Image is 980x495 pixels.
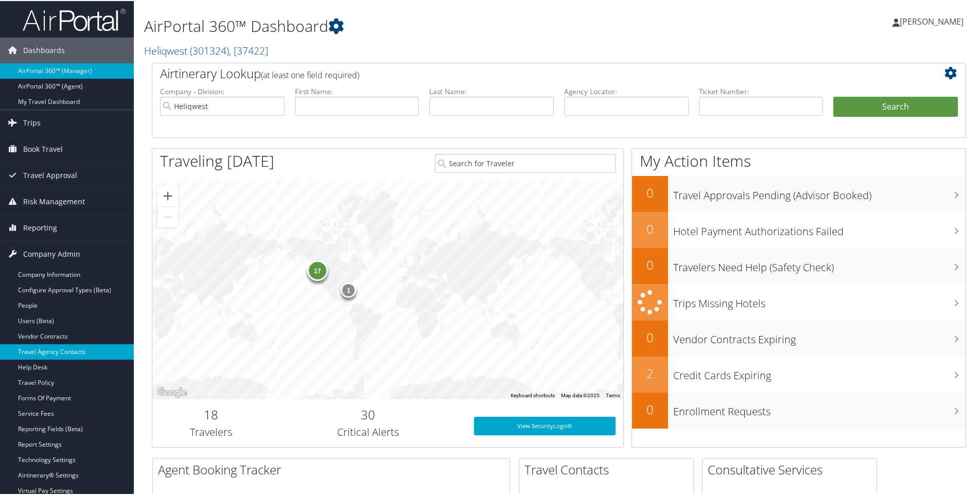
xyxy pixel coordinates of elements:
[158,460,510,478] h2: Agent Booking Tracker
[632,247,966,283] a: 0Travelers Need Help (Safety Check)
[632,356,966,392] a: 2Credit Cards Expiring
[157,185,178,205] button: Zoom in
[23,109,41,135] span: Trips
[673,326,966,346] h3: Vendor Contracts Expiring
[632,149,966,171] h1: My Action Items
[673,398,966,418] h3: Enrollment Requests
[23,162,77,187] span: Travel Approval
[673,362,966,382] h3: Credit Cards Expiring
[160,405,262,422] h2: 18
[23,214,57,240] span: Reporting
[341,281,357,296] div: 1
[632,392,966,428] a: 0Enrollment Requests
[278,405,459,422] h2: 30
[295,85,419,96] label: First Name:
[160,149,274,171] h1: Traveling [DATE]
[524,460,693,478] h2: Travel Contacts
[673,218,966,238] h3: Hotel Payment Authorizations Failed
[435,153,616,172] input: Search for Traveler
[23,188,85,214] span: Risk Management
[632,400,668,417] h2: 0
[900,15,964,26] span: [PERSON_NAME]
[673,290,966,310] h3: Trips Missing Hotels
[474,416,616,434] a: View SecurityLogic®
[632,320,966,356] a: 0Vendor Contracts Expiring
[23,37,65,62] span: Dashboards
[511,391,555,398] button: Keyboard shortcuts
[632,364,668,381] h2: 2
[632,219,668,237] h2: 0
[632,328,668,345] h2: 0
[673,182,966,202] h3: Travel Approvals Pending (Advisor Booked)
[160,424,262,438] h3: Travelers
[278,424,459,438] h3: Critical Alerts
[561,392,600,397] span: Map data ©2025
[833,96,958,116] button: Search
[699,85,824,96] label: Ticket Number:
[429,85,554,96] label: Last Name:
[632,175,966,211] a: 0Travel Approvals Pending (Advisor Booked)
[144,43,268,57] a: Heliqwest
[261,68,359,80] span: (at least one field required)
[673,254,966,274] h3: Travelers Need Help (Safety Check)
[892,5,974,36] a: [PERSON_NAME]
[632,283,966,320] a: Trips Missing Hotels
[23,240,80,266] span: Company Admin
[160,64,890,81] h2: Airtinerary Lookup
[606,392,620,397] a: Terms (opens in new tab)
[160,85,285,96] label: Company - Division:
[632,183,668,201] h2: 0
[155,385,189,398] img: Google
[157,206,178,226] button: Zoom out
[564,85,689,96] label: Agency Locator:
[155,385,189,398] a: Open this area in Google Maps (opens a new window)
[23,7,126,31] img: airportal-logo.png
[144,14,697,36] h1: AirPortal 360™ Dashboard
[190,43,229,57] span: ( 301324 )
[23,135,63,161] span: Book Travel
[632,211,966,247] a: 0Hotel Payment Authorizations Failed
[632,255,668,273] h2: 0
[229,43,268,57] span: , [ 37422 ]
[708,460,877,478] h2: Consultative Services
[307,259,328,279] div: 17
